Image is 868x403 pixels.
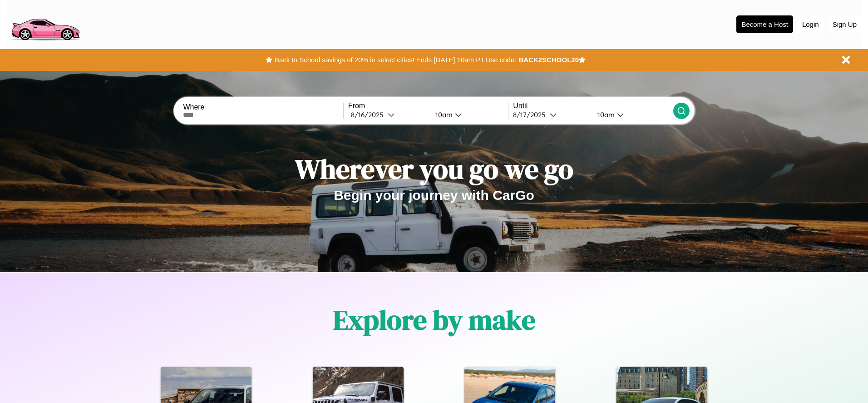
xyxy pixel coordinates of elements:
img: logo [7,5,84,43]
div: 10am [593,110,617,119]
b: BACK2SCHOOL20 [518,56,579,64]
label: Until [513,102,673,110]
button: 10am [428,110,508,119]
div: 8 / 17 / 2025 [513,110,550,119]
button: Sign Up [828,16,861,33]
button: Login [798,16,824,33]
label: Where [183,103,343,111]
div: 8 / 16 / 2025 [351,110,388,119]
button: Become a Host [736,15,793,33]
button: 10am [590,110,673,119]
h1: Explore by make [333,301,535,338]
button: 8/16/2025 [348,110,428,119]
label: From [348,102,508,110]
div: 10am [431,110,455,119]
button: Back to School savings of 20% in select cities! Ends [DATE] 10am PT.Use code: [272,54,518,66]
